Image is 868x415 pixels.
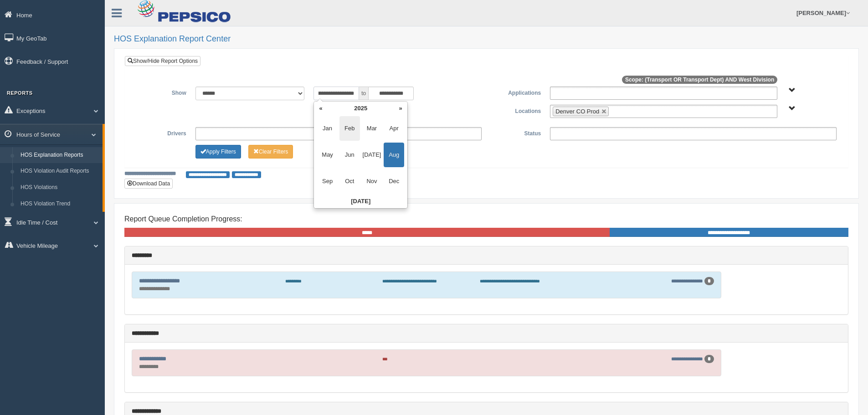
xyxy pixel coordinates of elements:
[16,147,103,164] a: HOS Explanation Reports
[248,145,293,159] button: Change Filter Options
[317,169,338,194] span: Sep
[486,127,545,138] label: Status
[362,143,382,167] span: [DATE]
[359,87,368,100] span: to
[317,143,338,167] span: May
[384,143,404,167] span: Aug
[328,102,394,115] th: 2025
[114,35,859,44] h2: HOS Explanation Report Center
[16,179,103,196] a: HOS Violations
[16,163,103,179] a: HOS Violation Audit Reports
[132,87,191,97] label: Show
[339,116,360,141] span: Feb
[487,105,546,116] label: Locations
[125,56,200,66] a: Show/Hide Report Options
[314,102,328,115] th: «
[362,116,382,141] span: Mar
[555,108,599,115] span: Denver CO Prod
[486,87,545,97] label: Applications
[384,169,404,194] span: Dec
[384,116,404,141] span: Apr
[314,195,407,208] th: [DATE]
[394,102,407,115] th: »
[16,196,103,212] a: HOS Violation Trend
[362,169,382,194] span: Nov
[132,127,191,138] label: Drivers
[124,215,848,223] h4: Report Queue Completion Progress:
[339,169,360,194] span: Oct
[317,116,338,141] span: Jan
[124,179,173,189] button: Download Data
[622,76,777,84] span: Scope: (Transport OR Transport Dept) AND West Division
[195,145,241,159] button: Change Filter Options
[339,143,360,167] span: Jun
